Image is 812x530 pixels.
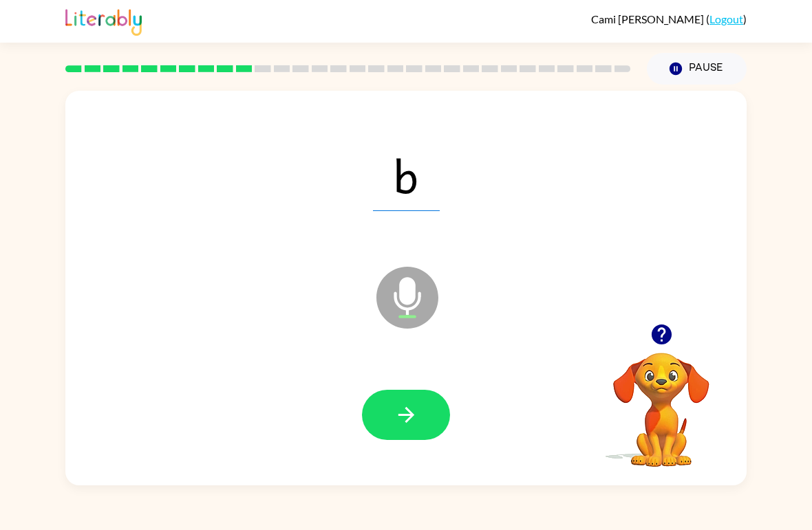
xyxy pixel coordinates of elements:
button: Pause [647,53,747,85]
span: b [373,140,440,211]
span: Cami [PERSON_NAME] [591,12,706,25]
video: Your browser must support playing .mp4 files to use Literably. Please try using another browser. [592,331,730,469]
img: Literably [65,5,142,36]
div: ( ) [591,12,747,25]
a: Logout [709,12,743,25]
